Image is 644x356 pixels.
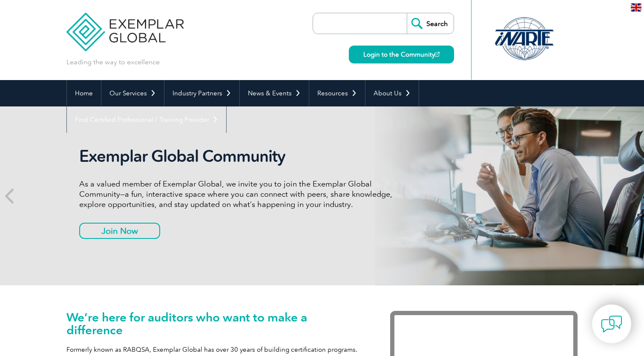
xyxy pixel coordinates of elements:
[309,80,365,106] a: Resources
[66,311,365,336] h1: We’re here for auditors who want to make a difference
[79,223,160,239] a: Join Now
[67,106,226,133] a: Find Certified Professional / Training Provider
[349,46,454,63] a: Login to the Community
[240,80,309,106] a: News & Events
[79,179,399,210] p: As a valued member of Exemplar Global, we invite you to join the Exemplar Global Community—a fun,...
[66,57,160,67] p: Leading the way to excellence
[601,313,622,335] img: contact-chat.png
[407,13,454,34] input: Search
[101,80,164,106] a: Our Services
[79,146,399,166] h2: Exemplar Global Community
[365,80,419,106] a: About Us
[164,80,239,106] a: Industry Partners
[67,80,101,106] a: Home
[435,52,440,57] img: open_square.png
[631,3,641,11] img: en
